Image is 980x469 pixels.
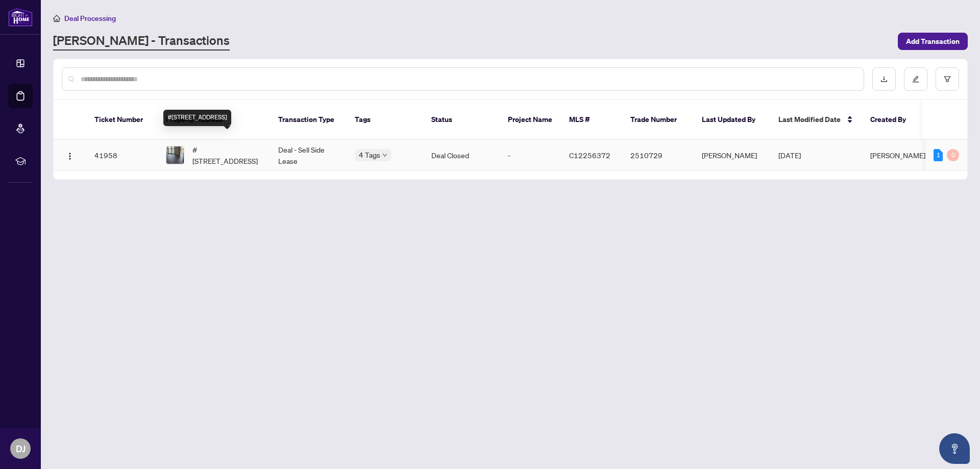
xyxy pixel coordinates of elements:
button: edit [904,67,927,91]
span: 4 Tags [359,149,380,161]
td: Deal Closed [423,140,500,171]
span: home [53,15,60,22]
div: 0 [947,149,959,161]
span: [DATE] [778,151,801,160]
img: thumbnail-img [166,146,184,164]
th: Property Address [158,100,270,140]
th: Ticket Number [86,100,158,140]
th: Last Modified Date [770,100,862,140]
th: Status [423,100,500,140]
button: Add Transaction [898,33,968,50]
th: Trade Number [622,100,694,140]
span: edit [912,76,919,83]
span: C12256372 [569,151,610,160]
span: down [382,153,387,158]
span: Deal Processing [64,14,116,23]
span: Last Modified Date [778,114,841,125]
th: Last Updated By [694,100,770,140]
td: 41958 [86,140,158,171]
span: download [880,76,888,83]
th: Created By [862,100,923,140]
button: filter [936,67,959,91]
button: Logo [62,147,78,163]
a: [PERSON_NAME] - Transactions [53,32,230,51]
td: - [500,140,561,171]
img: Logo [66,152,74,160]
th: Tags [347,100,423,140]
img: logo [8,8,33,27]
span: Add Transaction [906,33,960,50]
td: [PERSON_NAME] [694,140,770,171]
td: 2510729 [622,140,694,171]
button: Open asap [939,433,970,464]
span: filter [944,76,951,83]
div: 1 [934,149,943,161]
span: #[STREET_ADDRESS] [192,144,262,166]
th: Transaction Type [270,100,347,140]
span: DJ [16,441,26,456]
th: Project Name [500,100,561,140]
div: #[STREET_ADDRESS] [163,110,231,126]
button: download [872,67,896,91]
span: [PERSON_NAME] [870,151,925,160]
th: MLS # [561,100,622,140]
td: Deal - Sell Side Lease [270,140,347,171]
